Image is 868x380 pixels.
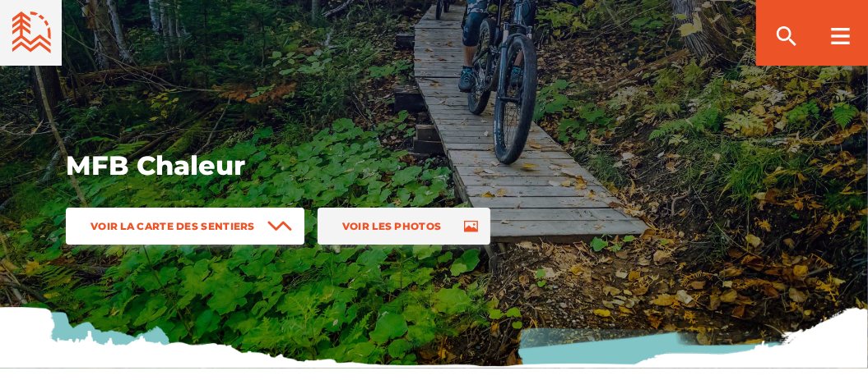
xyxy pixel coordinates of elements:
ion-icon: search [773,23,800,49]
span: Voir la carte des sentiers [91,220,255,232]
a: Voir la carte des sentiers [66,208,304,245]
h1: MFB Chaleur [66,149,609,183]
a: Voir les photos [318,208,491,245]
span: Voir les photos [342,220,442,232]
